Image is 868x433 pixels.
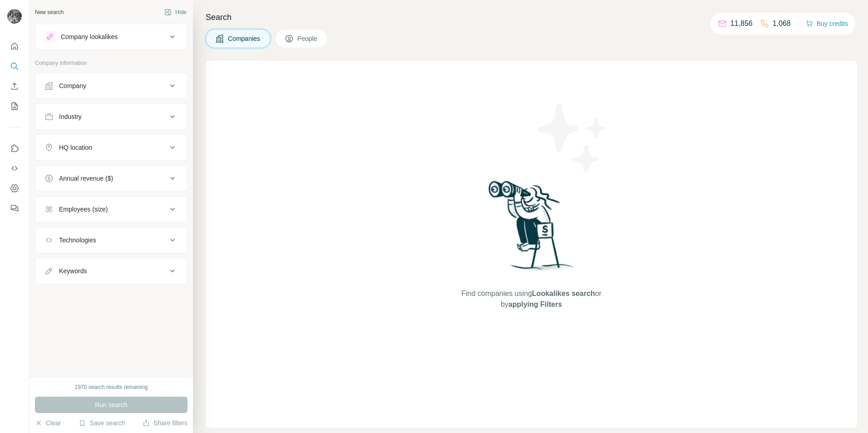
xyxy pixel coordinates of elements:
img: Surfe Illustration - Woman searching with binoculars [484,178,579,280]
div: New search [35,8,64,16]
button: HQ location [35,137,187,158]
p: 1,068 [773,18,791,29]
span: Find companies using or by [459,288,604,310]
button: Buy credits [806,17,848,30]
button: My lists [7,98,22,114]
div: Employees (size) [59,205,108,214]
div: Industry [59,112,82,121]
button: Use Surfe on LinkedIn [7,140,22,157]
button: Keywords [35,260,187,282]
img: Avatar [7,9,22,24]
div: Technologies [59,236,96,245]
button: Save search [79,418,125,428]
div: Company lookalikes [61,32,118,41]
img: Surfe Illustration - Stars [532,97,613,179]
span: applying Filters [508,300,562,308]
p: Company information [35,59,187,67]
button: Use Surfe API [7,160,22,177]
button: Technologies [35,229,187,251]
span: Lookalikes search [532,290,595,297]
div: Keywords [59,266,87,276]
div: 1970 search results remaining [75,383,148,391]
span: Companies [228,34,261,43]
span: People [297,34,318,43]
button: Annual revenue ($) [35,167,187,189]
h4: Search [206,11,857,24]
div: Annual revenue ($) [59,174,113,183]
button: Dashboard [7,180,22,197]
button: Employees (size) [35,198,187,220]
button: Share filters [143,418,187,428]
button: Enrich CSV [7,78,22,94]
button: Hide [158,5,193,19]
button: Company [35,75,187,97]
div: Company [59,81,86,90]
div: HQ location [59,143,92,152]
button: Company lookalikes [35,26,187,48]
p: 11,856 [730,18,753,29]
button: Industry [35,106,187,128]
button: Quick start [7,38,22,54]
button: Feedback [7,200,22,216]
button: Search [7,58,22,74]
button: Clear [35,418,61,428]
